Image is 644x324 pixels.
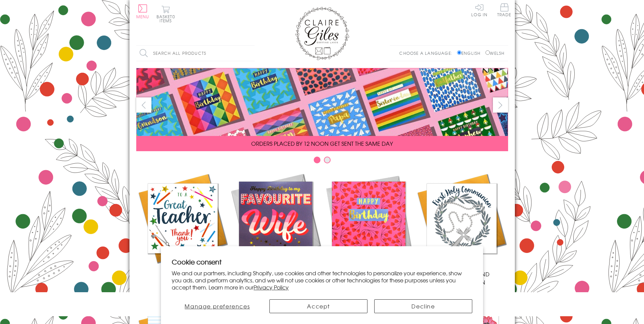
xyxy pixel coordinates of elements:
[251,139,393,147] span: ORDERS PLACED BY 12 NOON GET SENT THE SAME DAY
[254,283,289,291] a: Privacy Policy
[136,4,149,19] button: Menu
[248,46,255,61] input: Search
[185,302,250,310] span: Manage preferences
[136,14,149,20] span: Menu
[269,299,367,313] button: Accept
[172,299,263,313] button: Manage preferences
[136,97,151,113] button: prev
[136,172,229,278] a: Academic
[136,46,255,61] input: Search all products
[295,7,349,60] img: Claire Giles Greetings Cards
[324,157,331,163] button: Carousel Page 2
[457,50,461,55] input: English
[497,3,511,18] a: Trade
[229,172,322,278] a: New Releases
[136,156,508,167] div: Carousel Pagination
[497,3,511,17] span: Trade
[415,172,508,286] a: Communion and Confirmation
[399,50,456,56] p: Choose a language:
[457,50,484,56] label: English
[314,157,320,163] button: Carousel Page 1 (Current Slide)
[160,14,175,24] span: 0 items
[471,3,487,17] a: Log In
[493,97,508,113] button: next
[172,270,472,291] p: We and our partners, including Shopify, use cookies and other technologies to personalize your ex...
[322,172,415,278] a: Birthdays
[485,50,505,56] label: Welsh
[374,299,472,313] button: Decline
[485,50,490,55] input: Welsh
[172,257,472,267] h2: Cookie consent
[157,5,175,23] button: Basket0 items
